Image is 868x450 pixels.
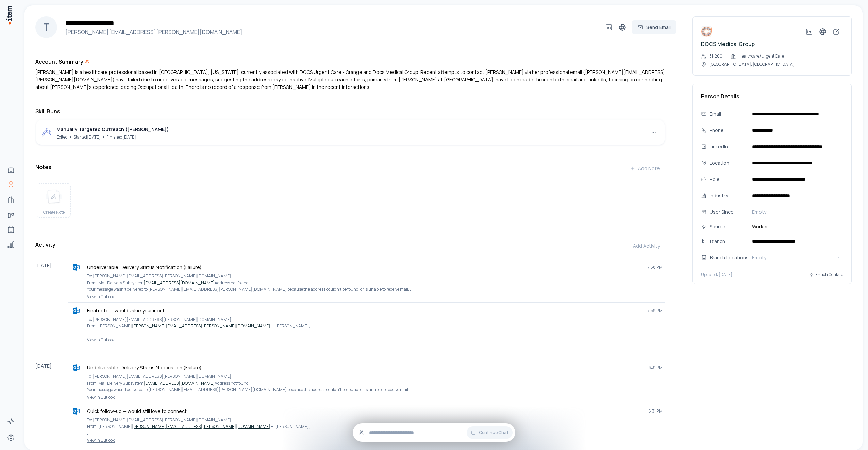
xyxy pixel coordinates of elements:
[701,272,732,277] p: Updated: [DATE]
[37,183,71,218] button: create noteCreate Note
[35,259,68,345] div: [DATE]
[87,417,663,430] p: To: [PERSON_NAME][EMAIL_ADDRESS][PERSON_NAME][DOMAIN_NAME] From: [PERSON_NAME] Hi [PERSON_NAME],
[87,307,642,314] p: Final note — would value your input
[710,110,747,118] div: Email
[73,408,80,415] img: outlook logo
[4,415,18,428] a: Activity
[63,28,602,36] h4: [PERSON_NAME][EMAIL_ADDRESS][PERSON_NAME][DOMAIN_NAME]
[87,364,643,371] p: Undeliverable: Delivery Status Notification (Failure)
[710,159,747,167] div: Location
[43,210,65,215] span: Create Note
[4,178,18,192] a: People
[144,280,215,286] a: [EMAIL_ADDRESS][DOMAIN_NAME]
[624,162,665,175] button: Add Note
[35,58,83,66] h3: Account Summary
[71,294,663,300] a: View in Outlook
[4,431,18,445] a: Settings
[4,238,18,252] a: Analytics
[353,423,515,442] div: Continue Chat
[467,426,513,439] button: Continue Chat
[701,92,843,100] h3: Person Details
[621,239,665,253] button: Add Activity
[710,238,753,245] div: Branch
[106,134,136,140] span: Finished [DATE]
[648,264,663,270] span: 7:58 PM
[4,163,18,177] a: Home
[71,337,663,343] a: View in Outlook
[632,20,676,34] button: Send Email
[752,209,766,215] span: Empty
[710,254,753,261] div: Branch Locations
[73,134,101,140] span: Started [DATE]
[479,430,508,435] span: Continue Chat
[41,127,52,138] img: outbound
[749,223,843,230] span: Worker
[35,16,57,38] div: T
[73,264,80,271] img: outlook logo
[69,133,72,140] span: •
[710,208,747,216] div: User Since
[73,307,80,314] img: outlook logo
[710,192,747,199] div: Industry
[739,53,784,59] p: Healthcare/Urgent Care
[4,208,18,222] a: Deals
[132,423,270,429] a: [PERSON_NAME][EMAIL_ADDRESS][PERSON_NAME][DOMAIN_NAME]
[71,438,663,443] a: View in Outlook
[73,364,80,371] img: outlook logo
[710,143,747,150] div: LinkedIn
[35,107,665,115] h3: Skill Runs
[87,408,643,415] p: Quick follow-up — would still love to connect
[701,40,755,48] a: DOCS Medical Group
[144,380,215,386] a: [EMAIL_ADDRESS][DOMAIN_NAME]
[87,316,663,330] p: To: [PERSON_NAME][EMAIL_ADDRESS][PERSON_NAME][DOMAIN_NAME] From: [PERSON_NAME] Hi [PERSON_NAME],
[102,133,105,140] span: •
[809,269,843,281] button: Enrich Contact
[87,273,663,293] p: To: [PERSON_NAME][EMAIL_ADDRESS][PERSON_NAME][DOMAIN_NAME] From: Mail Delivery Subsystem Address ...
[648,408,663,414] span: 6:31 PM
[35,163,51,171] h3: Notes
[56,126,169,133] div: Manually Targeted Outreach ([PERSON_NAME])
[4,223,18,237] a: Agents
[701,26,712,37] img: DOCS Medical Group
[648,308,663,314] span: 7:58 PM
[56,134,68,140] span: Exited
[35,359,68,446] div: [DATE]
[630,165,660,172] div: Add Note
[132,323,270,329] a: [PERSON_NAME][EMAIL_ADDRESS][PERSON_NAME][DOMAIN_NAME]
[710,223,747,230] div: Source
[46,189,62,204] img: create note
[35,241,55,249] h3: Activity
[87,373,663,393] p: To: [PERSON_NAME][EMAIL_ADDRESS][PERSON_NAME][DOMAIN_NAME] From: Mail Delivery Subsystem Address ...
[709,53,722,59] p: 51-200
[35,68,665,91] p: [PERSON_NAME] is a healthcare professional based in [GEOGRAPHIC_DATA], [US_STATE], currently asso...
[749,207,843,218] button: Empty
[5,5,12,25] img: Item Brain Logo
[4,193,18,207] a: Companies
[87,264,642,271] p: Undeliverable: Delivery Status Notification (Failure)
[709,62,795,67] p: [GEOGRAPHIC_DATA], [GEOGRAPHIC_DATA]
[648,365,663,370] span: 6:31 PM
[710,176,747,183] div: Role
[71,395,663,400] a: View in Outlook
[710,127,747,134] div: Phone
